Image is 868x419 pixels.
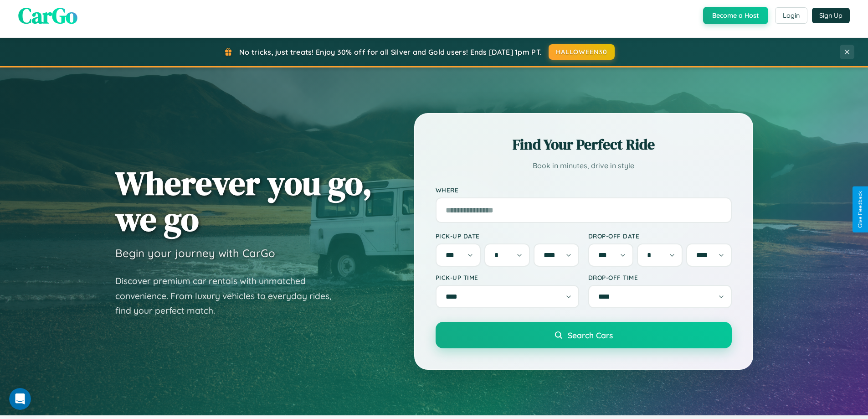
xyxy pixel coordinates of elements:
iframe: Intercom live chat [9,388,31,410]
label: Drop-off Date [588,232,732,240]
button: Become a Host [703,7,768,24]
span: No tricks, just treats! Enjoy 30% off for all Silver and Gold users! Ends [DATE] 1pm PT. [239,47,542,57]
button: Sign Up [812,8,850,23]
label: Pick-up Time [436,274,579,281]
h3: Begin your journey with CarGo [115,246,275,260]
button: HALLOWEEN30 [549,44,615,60]
h2: Find Your Perfect Ride [436,134,732,155]
label: Where [436,186,732,194]
p: Book in minutes, drive in style [436,159,732,172]
p: Discover premium car rentals with unmatched convenience. From luxury vehicles to everyday rides, ... [115,274,343,318]
label: Pick-up Date [436,232,579,240]
label: Drop-off Time [588,274,732,281]
span: Search Cars [568,330,613,340]
div: Give Feedback [857,191,863,228]
span: CarGo [18,0,77,31]
button: Search Cars [436,322,732,348]
h1: Wherever you go, we go [115,165,372,237]
button: Login [775,7,807,24]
